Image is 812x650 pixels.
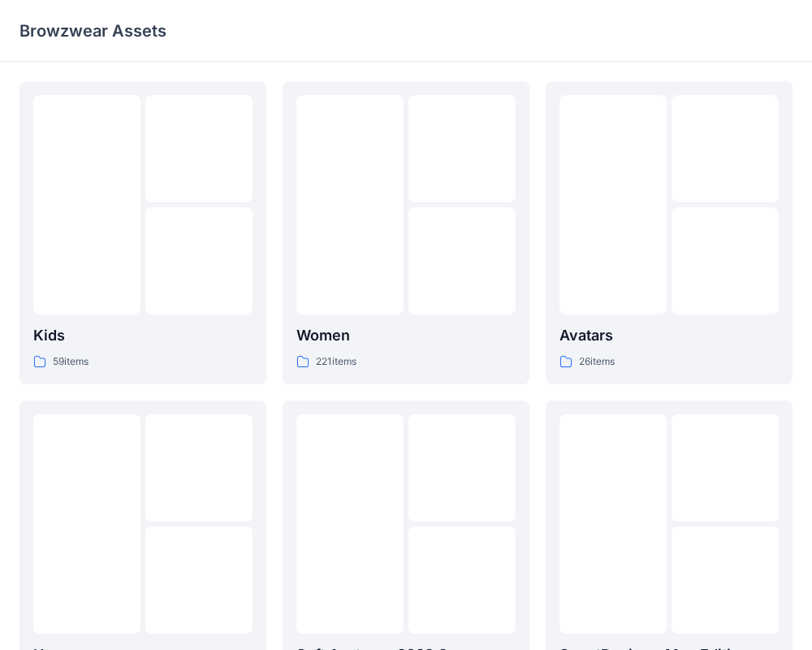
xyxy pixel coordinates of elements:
p: 26 items [579,353,615,370]
a: Avatars26items [546,81,793,384]
p: Avatars [559,324,779,347]
p: Women [296,324,516,347]
p: Kids [33,324,253,347]
a: Kids59items [19,81,266,384]
a: Women221items [283,81,529,384]
p: 59 items [53,353,89,370]
p: 221 items [316,353,356,370]
p: Browzwear Assets [19,19,166,42]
